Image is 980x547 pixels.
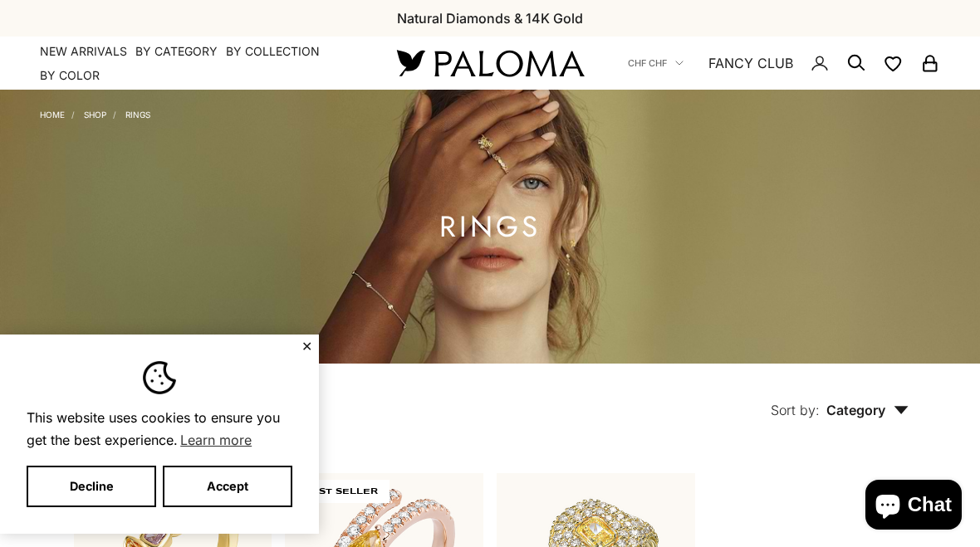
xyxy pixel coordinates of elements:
a: FANCY CLUB [708,52,793,74]
a: Home [40,110,65,120]
summary: By Collection [226,43,320,60]
button: Close [301,341,312,351]
span: BEST SELLER [292,480,390,503]
button: Sort by: Category [733,364,947,433]
inbox-online-store-chat: Shopify online store chat [860,480,967,534]
a: Learn more [178,427,254,452]
summary: By Category [135,43,218,60]
img: Cookie banner [143,361,176,394]
button: Accept [163,466,292,507]
nav: Secondary navigation [628,37,940,90]
span: CHF CHF [628,56,667,71]
button: Decline [27,466,156,507]
nav: Breadcrumb [40,106,150,120]
a: Rings [125,110,150,120]
a: Shop [84,110,106,120]
nav: Primary navigation [40,43,357,84]
button: CHF CHF [628,56,684,71]
p: Natural Diamonds & 14K Gold [397,7,583,29]
span: Category [826,402,909,418]
h1: Rings [439,217,541,237]
span: This website uses cookies to ensure you get the best experience. [27,408,292,452]
span: Sort by: [771,402,820,418]
a: NEW ARRIVALS [40,43,127,60]
summary: By Color [40,67,100,84]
